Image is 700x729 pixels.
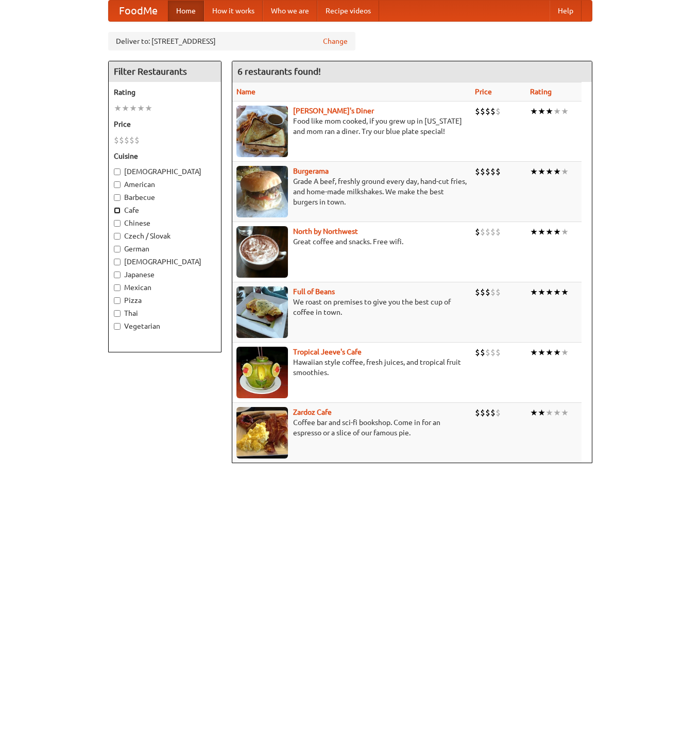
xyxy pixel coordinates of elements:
[293,227,358,235] b: North by Northwest
[475,166,480,177] li: $
[480,286,485,298] li: $
[114,192,216,202] label: Barbecue
[114,282,216,293] label: Mexican
[538,106,545,117] li: ★
[236,176,467,207] p: Grade A beef, freshly ground every day, hand-cut fries, and home-made milkshakes. We make the bes...
[480,166,485,177] li: $
[490,166,496,177] li: $
[124,134,129,146] li: $
[561,347,569,358] li: ★
[475,347,480,358] li: $
[137,103,145,114] li: ★
[538,407,545,418] li: ★
[108,32,355,50] div: Deliver to: [STREET_ADDRESS]
[530,88,552,96] a: Rating
[236,297,467,317] p: We roast on premises to give you the best cup of coffee in town.
[114,168,121,175] input: [DEMOGRAPHIC_DATA]
[114,220,121,227] input: Chinese
[530,347,538,358] li: ★
[236,286,288,338] img: beans.jpg
[485,166,490,177] li: $
[114,244,216,254] label: German
[114,103,122,114] li: ★
[236,407,288,459] img: zardoz.jpg
[114,284,121,291] input: Mexican
[538,286,545,298] li: ★
[490,226,496,238] li: $
[236,347,288,398] img: jeeves.jpg
[129,134,134,146] li: $
[553,166,561,177] li: ★
[561,166,569,177] li: ★
[496,166,501,177] li: $
[475,88,492,96] a: Price
[114,323,121,330] input: Vegetarian
[263,1,317,21] a: Who we are
[553,226,561,238] li: ★
[114,297,121,304] input: Pizza
[236,417,467,438] p: Coffee bar and sci-fi bookshop. Come in for an espresso or a slice of our famous pie.
[485,226,490,238] li: $
[236,226,288,278] img: north.jpg
[496,407,501,418] li: $
[114,218,216,228] label: Chinese
[114,308,216,318] label: Thai
[114,119,216,129] h5: Price
[129,103,137,114] li: ★
[114,272,121,278] input: Japanese
[119,134,124,146] li: $
[114,321,216,331] label: Vegetarian
[561,407,569,418] li: ★
[538,166,545,177] li: ★
[114,257,216,267] label: [DEMOGRAPHIC_DATA]
[545,166,553,177] li: ★
[480,106,485,117] li: $
[475,226,480,238] li: $
[293,408,332,416] b: Zardoz Cafe
[109,61,221,82] h4: Filter Restaurants
[475,286,480,298] li: $
[293,167,329,175] a: Burgerama
[480,226,485,238] li: $
[114,194,121,201] input: Barbecue
[553,407,561,418] li: ★
[475,407,480,418] li: $
[114,179,216,190] label: American
[293,107,374,115] b: [PERSON_NAME]'s Diner
[553,106,561,117] li: ★
[538,226,545,238] li: ★
[485,106,490,117] li: $
[114,151,216,161] h5: Cuisine
[480,407,485,418] li: $
[561,226,569,238] li: ★
[114,166,216,177] label: [DEMOGRAPHIC_DATA]
[496,347,501,358] li: $
[545,286,553,298] li: ★
[114,233,121,240] input: Czech / Slovak
[114,134,119,146] li: $
[114,310,121,317] input: Thai
[236,116,467,137] p: Food like mom cooked, if you grew up in [US_STATE] and mom ran a diner. Try our blue plate special!
[530,166,538,177] li: ★
[545,226,553,238] li: ★
[145,103,152,114] li: ★
[490,286,496,298] li: $
[475,106,480,117] li: $
[236,236,467,247] p: Great coffee and snacks. Free wifi.
[293,287,335,296] a: Full of Beans
[561,286,569,298] li: ★
[293,348,362,356] b: Tropical Jeeve's Cafe
[114,205,216,215] label: Cafe
[114,231,216,241] label: Czech / Slovak
[490,407,496,418] li: $
[550,1,582,21] a: Help
[114,181,121,188] input: American
[530,407,538,418] li: ★
[236,106,288,157] img: sallys.jpg
[204,1,263,21] a: How it works
[114,207,121,214] input: Cafe
[114,246,121,252] input: German
[480,347,485,358] li: $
